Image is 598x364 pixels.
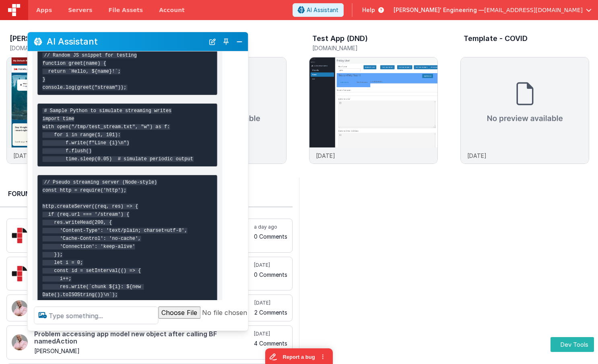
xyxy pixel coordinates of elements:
[307,6,338,14] span: AI Assistant
[254,233,287,239] h5: 0 Comments
[464,35,528,43] h3: Template - COVID
[12,334,28,350] img: 411_2.png
[254,300,287,306] h5: [DATE]
[8,189,285,198] h2: Forum Feed
[109,6,143,14] span: File Assets
[6,257,293,291] a: Request for Documentation on FM Betteforms System and Redundancy BetterForms [DATE] 0 Comments
[42,108,194,162] code: # Sample Python to simulate streaming writes import time with open("/tmp/test_stream.txt", "w") a...
[312,45,438,51] h5: [DOMAIN_NAME]
[6,219,293,253] a: Define JS Function in DOM Header and Use in namedFunctions or Field Calcs BetterForms a day ago 0...
[254,309,287,315] h5: 2 Comments
[394,6,484,14] span: [PERSON_NAME]' Engineering —
[316,151,335,160] p: [DATE]
[10,35,102,43] h3: [PERSON_NAME] test App
[34,348,252,354] h5: [PERSON_NAME]
[36,6,52,14] span: Apps
[47,37,204,46] h2: AI Assistant
[254,331,287,337] h5: [DATE]
[10,45,135,51] h5: [DOMAIN_NAME]
[254,340,287,346] h5: 4 Comments
[6,325,293,360] a: Problem accessing app model new object after calling BF namedAction [PERSON_NAME] [DATE] 4 Comments
[207,36,218,47] button: New Chat
[484,6,583,14] span: [EMAIL_ADDRESS][DOMAIN_NAME]
[42,53,136,90] code: // Random JS snippet for testing function greet(name) { return `Hello, ${name}!`; } console.log(g...
[467,151,487,160] p: [DATE]
[12,300,28,316] img: 411_2.png
[551,337,594,352] button: Dev Tools
[68,6,92,14] span: Servers
[362,6,375,14] span: Help
[394,6,592,14] button: [PERSON_NAME]' Engineering — [EMAIL_ADDRESS][DOMAIN_NAME]
[6,294,293,321] a: Refreshing a Mobile App on Swipe Down [PERSON_NAME] [DATE] 2 Comments
[254,262,287,268] h5: [DATE]
[254,224,287,230] h5: a day ago
[34,331,252,345] h4: Problem accessing app model new object after calling BF namedAction
[312,35,368,43] h3: Test App (DND)
[221,36,232,47] button: Toggle Pin
[12,227,28,243] img: 295_2.png
[293,3,344,17] button: AI Assistant
[254,272,287,278] h5: 0 Comments
[12,266,28,282] img: 295_2.png
[234,36,245,47] button: Close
